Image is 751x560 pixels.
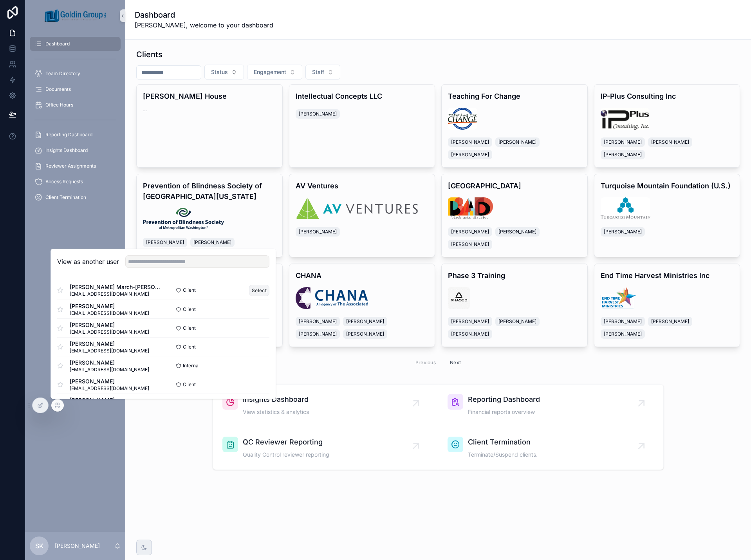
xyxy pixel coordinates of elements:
[299,111,337,117] span: [PERSON_NAME]
[213,427,438,470] a: QC Reviewer ReportingQuality Control reviewer reporting
[444,356,466,369] button: Next
[135,20,273,30] span: [PERSON_NAME], welcome to your dashboard
[346,318,384,325] span: [PERSON_NAME]
[601,181,734,191] h4: Turquoise Mountain Foundation (U.S.)
[604,139,642,145] span: [PERSON_NAME]
[143,208,224,230] img: logo.svg
[30,37,121,51] a: Dashboard
[299,331,337,337] span: [PERSON_NAME]
[441,264,588,347] a: Phase 3 Traininglogo.jpg[PERSON_NAME][PERSON_NAME][PERSON_NAME]
[70,302,149,310] span: [PERSON_NAME]
[30,190,121,204] a: Client Termination
[135,9,273,20] h1: Dashboard
[55,542,100,550] p: [PERSON_NAME]
[601,108,649,130] img: logo.jpg
[247,65,302,79] button: Select Button
[70,310,149,316] span: [EMAIL_ADDRESS][DOMAIN_NAME]
[243,437,329,448] span: QC Reviewer Reporting
[448,108,477,130] img: 1.jpg
[312,68,324,76] span: Staff
[30,82,121,96] a: Documents
[296,181,429,191] h4: AV Ventures
[601,270,734,281] h4: End Time Harvest Ministries Inc
[243,408,309,416] span: View statistics & analytics
[70,348,149,354] span: [EMAIL_ADDRESS][DOMAIN_NAME]
[183,325,196,331] span: Client
[183,306,196,313] span: Client
[45,102,73,108] span: Office Hours
[136,84,283,168] a: [PERSON_NAME] House--
[604,229,642,235] span: [PERSON_NAME]
[451,318,489,325] span: [PERSON_NAME]
[30,175,121,189] a: Access Requests
[594,84,740,168] a: IP-Plus Consulting Inclogo.jpg[PERSON_NAME][PERSON_NAME][PERSON_NAME]
[468,408,540,416] span: Financial reports overview
[594,174,740,257] a: Turquoise Mountain Foundation (U.S.)logo.jpg[PERSON_NAME]
[451,331,489,337] span: [PERSON_NAME]
[289,174,435,257] a: AV Ventureslogo.png[PERSON_NAME]
[243,394,309,405] span: Insights Dashboard
[35,541,43,551] span: SK
[601,287,636,309] img: logo.png
[448,181,581,191] h4: [GEOGRAPHIC_DATA]
[70,378,149,385] span: [PERSON_NAME]
[211,68,228,76] span: Status
[45,86,71,92] span: Documents
[45,132,92,138] span: Reporting Dashboard
[451,229,489,235] span: [PERSON_NAME]
[451,139,489,145] span: [PERSON_NAME]
[448,287,470,309] img: logo.jpg
[604,152,642,158] span: [PERSON_NAME]
[204,65,244,79] button: Select Button
[346,331,384,337] span: [PERSON_NAME]
[45,194,86,201] span: Client Termination
[594,264,740,347] a: End Time Harvest Ministries Inclogo.png[PERSON_NAME][PERSON_NAME][PERSON_NAME]
[243,451,329,459] span: Quality Control reviewer reporting
[30,98,121,112] a: Office Hours
[70,367,149,373] span: [EMAIL_ADDRESS][DOMAIN_NAME]
[498,139,536,145] span: [PERSON_NAME]
[70,291,163,297] span: [EMAIL_ADDRESS][DOMAIN_NAME]
[438,385,663,427] a: Reporting DashboardFinancial reports overview
[299,318,337,325] span: [PERSON_NAME]
[468,451,538,459] span: Terminate/Suspend clients.
[296,287,368,309] img: logo.webp
[136,174,283,257] a: Prevention of Blindness Society of [GEOGRAPHIC_DATA][US_STATE]logo.svg[PERSON_NAME][PERSON_NAME]
[604,318,642,325] span: [PERSON_NAME]
[70,396,149,404] span: [PERSON_NAME]
[451,152,489,158] span: [PERSON_NAME]
[25,31,125,215] div: scrollable content
[254,68,286,76] span: Engagement
[441,174,588,257] a: [GEOGRAPHIC_DATA]logo.png[PERSON_NAME][PERSON_NAME][PERSON_NAME]
[45,9,106,22] img: App logo
[70,359,149,367] span: [PERSON_NAME]
[143,91,276,101] h4: [PERSON_NAME] House
[70,385,149,392] span: [EMAIL_ADDRESS][DOMAIN_NAME]
[438,427,663,470] a: Client TerminationTerminate/Suspend clients.
[296,270,429,281] h4: CHANA
[651,318,689,325] span: [PERSON_NAME]
[57,257,119,266] h2: View as another user
[468,437,538,448] span: Client Termination
[213,385,438,427] a: Insights DashboardView statistics & analytics
[143,108,148,114] span: --
[183,363,200,369] span: Internal
[45,147,88,154] span: Insights Dashboard
[30,159,121,173] a: Reviewer Assignments
[289,264,435,347] a: CHANAlogo.webp[PERSON_NAME][PERSON_NAME][PERSON_NAME][PERSON_NAME]
[448,197,493,219] img: logo.png
[183,287,196,293] span: Client
[45,163,96,169] span: Reviewer Assignments
[45,70,80,77] span: Team Directory
[249,285,269,296] button: Select
[601,197,650,219] img: logo.jpg
[146,239,184,246] span: [PERSON_NAME]
[30,128,121,142] a: Reporting Dashboard
[604,331,642,337] span: [PERSON_NAME]
[193,239,231,246] span: [PERSON_NAME]
[289,84,435,168] a: Intellectual Concepts LLC[PERSON_NAME]
[143,181,276,202] h4: Prevention of Blindness Society of [GEOGRAPHIC_DATA][US_STATE]
[498,318,536,325] span: [PERSON_NAME]
[448,91,581,101] h4: Teaching For Change
[651,139,689,145] span: [PERSON_NAME]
